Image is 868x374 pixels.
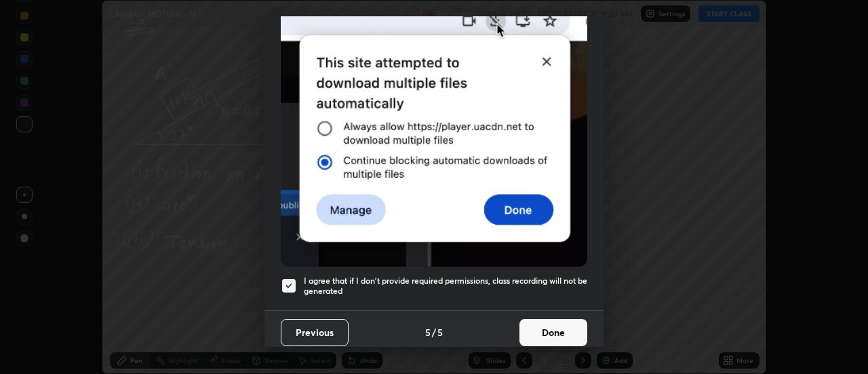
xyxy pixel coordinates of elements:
button: Previous [281,319,349,346]
h5: I agree that if I don't provide required permissions, class recording will not be generated [304,276,587,297]
button: Done [519,319,587,346]
h4: 5 [425,325,431,339]
h4: / [432,325,436,339]
h4: 5 [437,325,443,339]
